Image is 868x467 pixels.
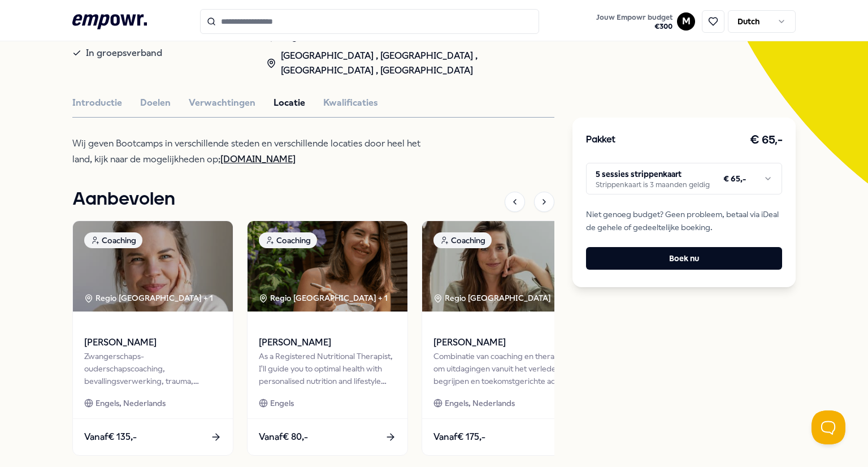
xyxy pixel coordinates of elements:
[84,232,142,248] div: Coaching
[247,220,408,456] a: package imageCoachingRegio [GEOGRAPHIC_DATA] + 1[PERSON_NAME]As a Registered Nutritional Therapis...
[445,397,515,409] span: Engels, Nederlands
[220,154,296,165] a: [DOMAIN_NAME]
[811,410,845,444] iframe: Help Scout Beacon - Open
[596,13,672,22] span: Jouw Empowr budget
[140,96,171,110] button: Doelen
[248,221,407,312] img: package image
[433,430,485,444] span: Vanaf € 175,-
[422,220,583,456] a: package imageCoachingRegio [GEOGRAPHIC_DATA] [PERSON_NAME]Combinatie van coaching en therapie om ...
[86,45,162,61] span: In groepsverband
[84,430,137,444] span: Vanaf € 135,-
[96,397,166,409] span: Engels, Nederlands
[259,292,388,304] div: Regio [GEOGRAPHIC_DATA] + 1
[84,335,222,350] span: [PERSON_NAME]
[433,335,571,350] span: [PERSON_NAME]
[433,350,571,388] div: Combinatie van coaching en therapie om uitdagingen vanuit het verleden te begrijpen en toekomstge...
[72,136,440,167] p: Wij geven Bootcamps in verschillende steden en verschillende locaties door heel het land, kijk na...
[72,185,175,214] h1: Aanbevolen
[586,133,615,148] h3: Pakket
[259,430,308,444] span: Vanaf € 80,-
[586,208,782,233] span: Niet genoeg budget? Geen probleem, betaal via iDeal de gehele of gedeeltelijke boeking.
[259,350,396,388] div: As a Registered Nutritional Therapist, I'll guide you to optimal health with personalised nutriti...
[189,96,255,110] button: Verwachtingen
[259,232,317,248] div: Coaching
[433,292,553,304] div: Regio [GEOGRAPHIC_DATA]
[592,10,677,33] a: Jouw Empowr budget€300
[750,131,782,149] h3: € 65,-
[323,96,378,110] button: Kwalificaties
[200,9,539,34] input: Search for products, categories or subcategories
[422,221,582,312] img: package image
[270,397,294,409] span: Engels
[677,12,695,31] button: M
[84,350,222,388] div: Zwangerschaps- ouderschapscoaching, bevallingsverwerking, trauma, (prik)angst & stresscoaching.
[274,96,305,110] button: Locatie
[259,335,396,350] span: [PERSON_NAME]
[72,220,233,456] a: package imageCoachingRegio [GEOGRAPHIC_DATA] + 1[PERSON_NAME]Zwangerschaps- ouderschapscoaching, ...
[72,96,122,110] button: Introductie
[266,49,555,77] div: [GEOGRAPHIC_DATA] , [GEOGRAPHIC_DATA] , [GEOGRAPHIC_DATA] , [GEOGRAPHIC_DATA]
[596,22,672,31] span: € 300
[586,247,782,270] button: Boek nu
[433,232,492,248] div: Coaching
[84,292,213,304] div: Regio [GEOGRAPHIC_DATA] + 1
[73,221,233,312] img: package image
[594,11,675,33] button: Jouw Empowr budget€300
